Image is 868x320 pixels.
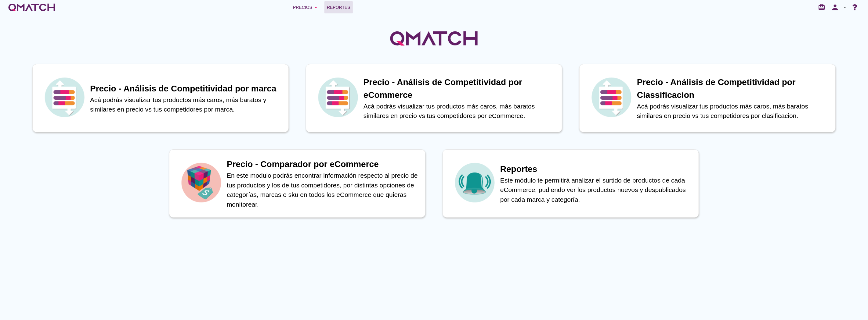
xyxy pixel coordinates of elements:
h1: Precio - Análisis de Competitividad por eCommerce [363,76,556,101]
div: Precios [293,4,320,11]
img: icon [43,76,86,119]
h1: Precio - Comparador por eCommerce [227,158,419,171]
a: iconPrecio - Comparador por eCommerceEn este modulo podrás encontrar información respecto al prec... [161,149,434,218]
p: Acá podrás visualizar tus productos más caros, más baratos similares en precio vs tus competidore... [363,101,556,121]
i: arrow_drop_down [841,4,848,11]
a: iconPrecio - Análisis de Competitividad por eCommerceAcá podrás visualizar tus productos más caro... [297,64,571,132]
i: person [829,3,841,12]
i: redeem [818,3,828,11]
button: Precios [288,1,324,13]
a: iconPrecio - Análisis de Competitividad por marcaAcá podrás visualizar tus productos más caros, m... [24,64,297,132]
p: Acá podrás visualizar tus productos más caros, más baratos similares en precio vs tus competidore... [637,101,829,121]
img: icon [590,76,633,119]
img: icon [180,161,222,204]
img: icon [316,76,359,119]
img: icon [453,161,496,204]
h1: Precio - Análisis de Competitividad por marca [90,82,282,95]
i: arrow_drop_down [312,4,320,11]
img: QMatchLogo [388,23,480,54]
a: iconReportesEste módulo te permitirá analizar el surtido de productos de cada eCommerce, pudiendo... [434,149,707,218]
p: Acá podrás visualizar tus productos más caros, más baratos y similares en precio vs tus competido... [90,95,282,114]
a: white-qmatch-logo [7,1,56,13]
span: Reportes [327,4,350,11]
p: Este módulo te permitirá analizar el surtido de productos de cada eCommerce, pudiendo ver los pro... [500,176,693,204]
a: iconPrecio - Análisis de Competitividad por ClassificacionAcá podrás visualizar tus productos más... [571,64,844,132]
a: Reportes [324,1,353,13]
p: En este modulo podrás encontrar información respecto al precio de tus productos y los de tus comp... [227,171,419,209]
h1: Reportes [500,163,693,176]
h1: Precio - Análisis de Competitividad por Classificacion [637,76,829,101]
